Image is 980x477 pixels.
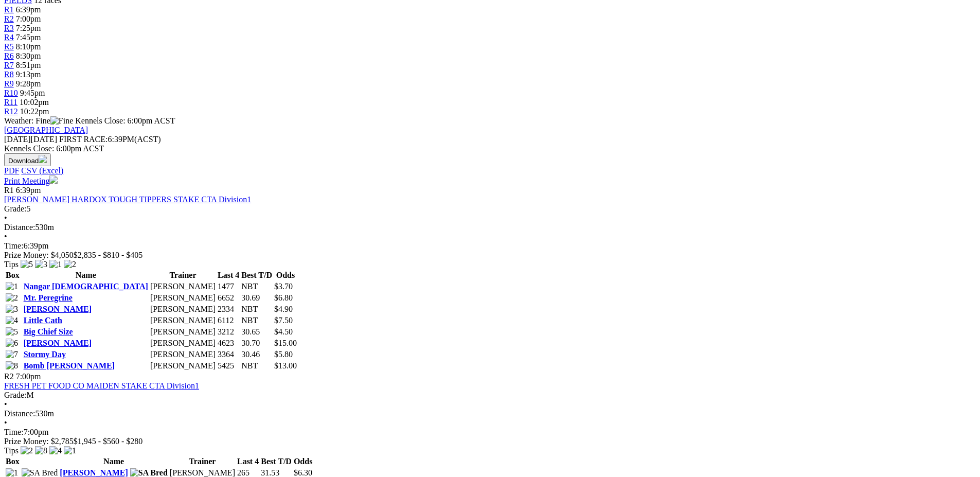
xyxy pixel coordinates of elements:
a: Mr. Peregrine [24,293,73,302]
img: printer.svg [49,175,58,184]
div: Prize Money: $2,785 [4,437,976,446]
span: 7:25pm [16,24,41,32]
a: R10 [4,89,18,97]
td: [PERSON_NAME] [150,281,216,292]
span: • [4,418,7,427]
td: NBT [241,315,273,326]
th: Best T/D [260,456,292,467]
span: 10:02pm [20,98,49,107]
span: R1 [4,186,14,195]
span: 7:00pm [16,14,41,23]
td: [PERSON_NAME] [150,315,216,326]
a: R5 [4,42,14,51]
th: Trainer [150,270,216,280]
td: 3364 [217,349,240,360]
img: 1 [6,282,18,291]
span: 10:22pm [20,107,49,116]
a: [PERSON_NAME] HARDOX TOUGH TIPPERS STAKE CTA Division1 [4,195,251,204]
img: 2 [6,293,18,303]
span: $1,945 - $560 - $280 [74,437,143,446]
img: 4 [49,446,62,455]
td: NBT [241,361,273,371]
span: Tips [4,260,19,269]
a: R2 [4,14,14,23]
a: [PERSON_NAME] [24,339,92,347]
span: [DATE] [4,135,57,144]
span: R9 [4,79,14,88]
span: 9:28pm [16,79,41,88]
img: 1 [64,446,76,455]
img: 3 [35,260,47,269]
span: 8:10pm [16,42,41,51]
span: Distance: [4,223,35,232]
img: 8 [6,361,18,370]
span: Kennels Close: 6:00pm ACST [75,116,175,125]
td: 30.70 [241,338,273,348]
div: 5 [4,204,976,214]
span: Box [6,271,20,279]
th: Name [23,270,149,280]
a: R4 [4,33,14,42]
span: Grade: [4,391,27,399]
span: R6 [4,51,14,60]
td: [PERSON_NAME] [150,349,216,360]
td: 30.69 [241,293,273,303]
span: $4.50 [274,327,293,336]
a: Bomb [PERSON_NAME] [24,361,115,370]
span: $6.30 [294,468,312,477]
td: NBT [241,281,273,292]
td: 30.65 [241,327,273,337]
span: R7 [4,61,14,69]
img: 2 [21,446,33,455]
img: Fine [50,116,73,126]
span: FIRST RACE: [59,135,108,144]
td: 30.46 [241,349,273,360]
span: 6:39pm [16,186,41,195]
td: NBT [241,304,273,314]
span: $3.70 [274,282,293,291]
a: R12 [4,107,18,116]
a: CSV (Excel) [21,166,63,175]
img: download.svg [39,155,47,163]
div: 7:00pm [4,428,976,437]
th: Best T/D [241,270,273,280]
div: Prize Money: $4,050 [4,251,976,260]
span: • [4,214,7,222]
a: Stormy Day [24,350,66,359]
td: 4623 [217,338,240,348]
td: [PERSON_NAME] [150,327,216,337]
a: Big Chief Size [24,327,73,336]
a: [PERSON_NAME] [24,305,92,313]
th: Last 4 [237,456,259,467]
img: 4 [6,316,18,325]
img: 7 [6,350,18,359]
span: Weather: Fine [4,116,75,125]
span: 7:00pm [16,372,41,381]
span: Distance: [4,409,35,418]
th: Trainer [169,456,236,467]
span: R11 [4,98,17,107]
span: Time: [4,428,24,436]
a: R8 [4,70,14,79]
img: 3 [6,305,18,314]
td: 6652 [217,293,240,303]
span: 8:51pm [16,61,41,69]
th: Name [59,456,168,467]
img: 6 [6,339,18,348]
span: Box [6,457,20,466]
a: FRESH PET FOOD CO MAIDEN STAKE CTA Division1 [4,381,199,390]
a: Nangar [DEMOGRAPHIC_DATA] [24,282,148,291]
th: Odds [274,270,297,280]
span: 8:30pm [16,51,41,60]
span: $13.00 [274,361,297,370]
span: $5.80 [274,350,293,359]
th: Last 4 [217,270,240,280]
td: 3212 [217,327,240,337]
span: $7.50 [274,316,293,325]
th: Odds [293,456,313,467]
span: 7:45pm [16,33,41,42]
div: Download [4,166,976,175]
